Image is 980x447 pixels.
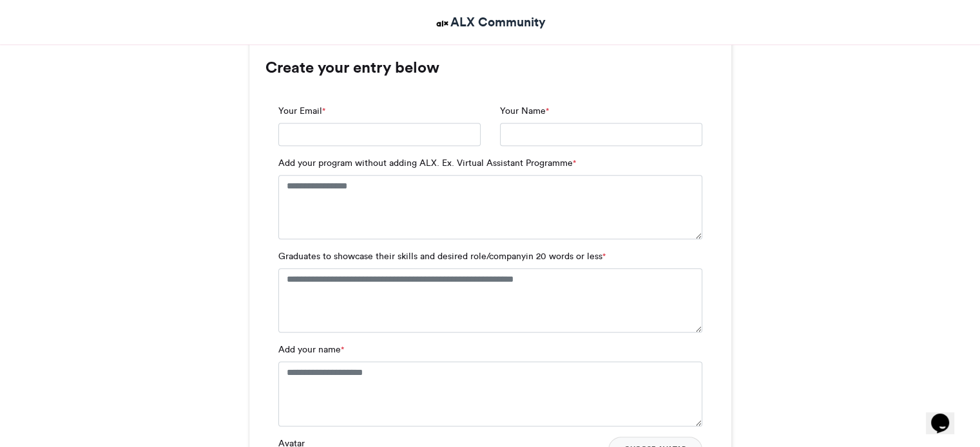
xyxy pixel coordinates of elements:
[434,13,546,32] a: ALX Community
[278,104,325,118] label: Your Email
[926,396,967,434] iframe: chat widget
[434,15,450,32] img: ALX Community
[278,343,344,356] label: Add your name
[278,250,606,263] label: Graduates to showcase their skills and desired role/companyin 20 words or less
[500,104,549,118] label: Your Name
[278,156,576,170] label: Add your program without adding ALX. Ex. Virtual Assistant Programme
[265,60,715,75] h3: Create your entry below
